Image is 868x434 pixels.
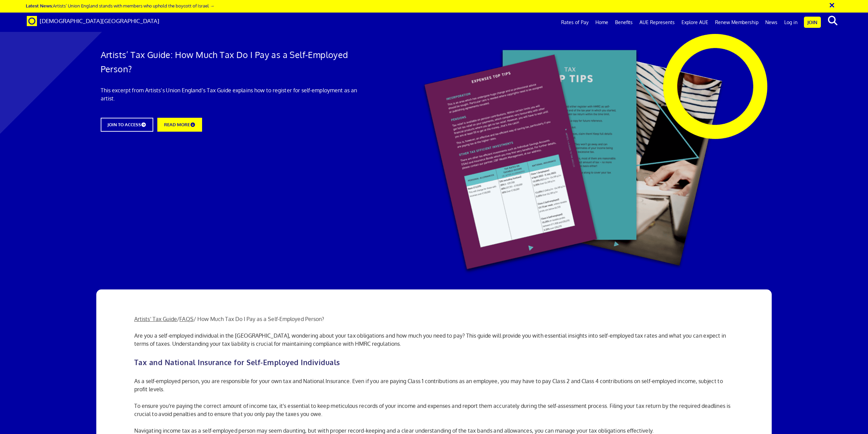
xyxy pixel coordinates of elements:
p: This excerpt from Artists’s Union England’s Tax Guide explains how to register for self-employmen... [101,86,373,102]
a: FAQS [179,316,193,322]
a: Home [592,14,612,31]
a: JOIN TO ACCESS [101,118,153,132]
span: [DEMOGRAPHIC_DATA][GEOGRAPHIC_DATA] [40,17,159,24]
a: Explore AUE [678,14,712,31]
span: / / How Much Tax Do I Pay as a Self-Employed Person? [134,316,324,322]
p: Are you a self-employed individual in the [GEOGRAPHIC_DATA], wondering about your tax obligations... [134,332,734,348]
a: Latest News:Artists’ Union England stands with members who uphold the boycott of Israel → [26,3,214,8]
p: To ensure you're paying the correct amount of income tax, it's essential to keep meticulous recor... [134,402,734,418]
a: Log in [781,14,801,31]
a: READ MORE [157,118,202,132]
a: Join [804,17,821,28]
a: Rates of Pay [558,14,592,31]
a: Renew Membership [712,14,762,31]
h2: Tax and National Insurance for Self-Employed Individuals [134,358,734,366]
a: Brand [DEMOGRAPHIC_DATA][GEOGRAPHIC_DATA] [22,13,164,30]
h1: Artists’ Tax Guide: How Much Tax Do I Pay as a Self-Employed Person? [101,48,373,76]
button: search [822,14,843,28]
a: Artists' Tax Guide [134,316,177,322]
strong: Latest News: [26,3,53,8]
a: AUE Represents [636,14,678,31]
a: News [762,14,781,31]
p: As a self-employed person, you are responsible for your own tax and National Insurance. Even if y... [134,377,734,393]
a: Benefits [612,14,636,31]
